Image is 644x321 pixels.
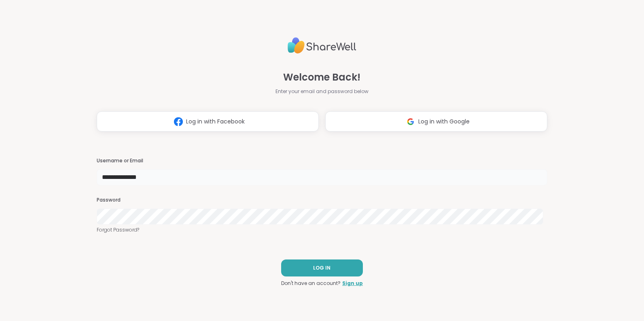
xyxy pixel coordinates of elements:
[283,70,360,85] span: Welcome Back!
[325,111,547,132] button: Log in with Google
[281,280,341,287] span: Don't have an account?
[403,114,418,129] img: ShareWell Logomark
[97,157,547,164] h3: Username or Email
[313,264,330,272] span: LOG IN
[281,259,363,276] button: LOG IN
[275,88,369,95] span: Enter your email and password below
[97,197,547,204] h3: Password
[97,111,319,132] button: Log in with Facebook
[418,117,470,126] span: Log in with Google
[171,114,186,129] img: ShareWell Logomark
[186,117,245,126] span: Log in with Facebook
[342,280,363,287] a: Sign up
[97,226,547,234] a: Forgot Password?
[288,34,356,57] img: ShareWell Logo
